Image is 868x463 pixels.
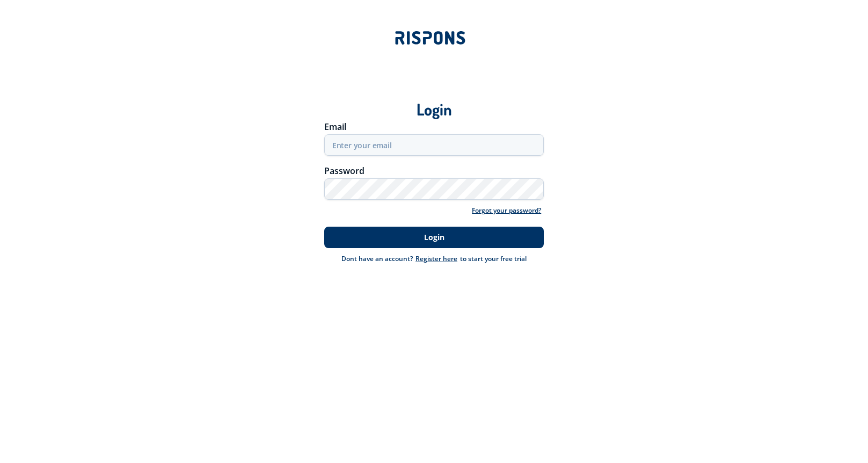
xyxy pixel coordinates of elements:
[341,254,413,264] div: Dont have an account?
[66,83,803,120] div: Login
[324,227,544,248] button: Login
[413,254,527,264] div: to start your free trial
[324,167,544,175] div: Password
[413,254,460,263] a: Register here
[324,122,544,131] div: Email
[324,134,544,156] input: Enter your email
[469,205,544,216] a: Forgot your password?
